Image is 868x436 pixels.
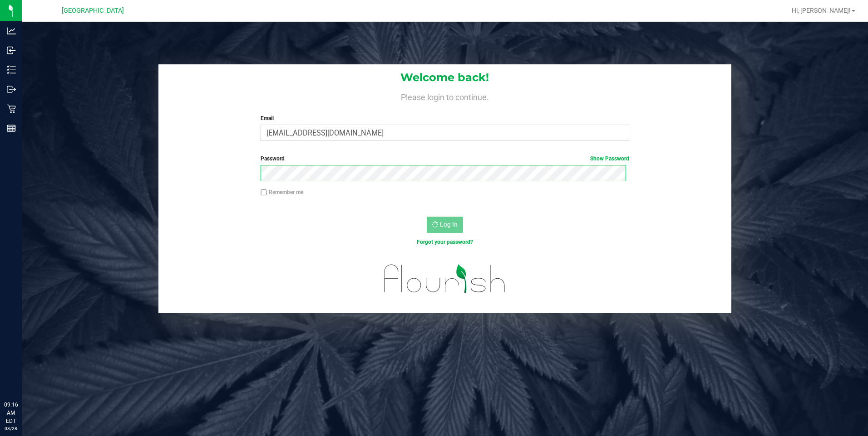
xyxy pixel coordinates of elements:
span: Hi, [PERSON_NAME]! [792,7,851,14]
inline-svg: Reports [7,124,16,133]
span: Log In [440,221,458,228]
h4: Please login to continue. [158,91,732,102]
p: 08/28 [4,425,18,432]
inline-svg: Inbound [7,46,16,55]
label: Email [261,114,629,122]
p: 09:16 AM EDT [4,401,18,425]
span: [GEOGRAPHIC_DATA] [62,7,124,15]
inline-svg: Outbound [7,85,16,94]
a: Forgot your password? [417,239,473,245]
h1: Welcome back! [158,72,732,83]
label: Remember me [261,188,303,196]
inline-svg: Inventory [7,65,16,74]
a: Show Password [590,155,629,162]
inline-svg: Analytics [7,26,16,35]
span: Password [261,155,285,162]
button: Log In [427,217,463,233]
img: flourish_logo.svg [373,256,517,302]
inline-svg: Retail [7,104,16,113]
input: Remember me [261,189,267,196]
